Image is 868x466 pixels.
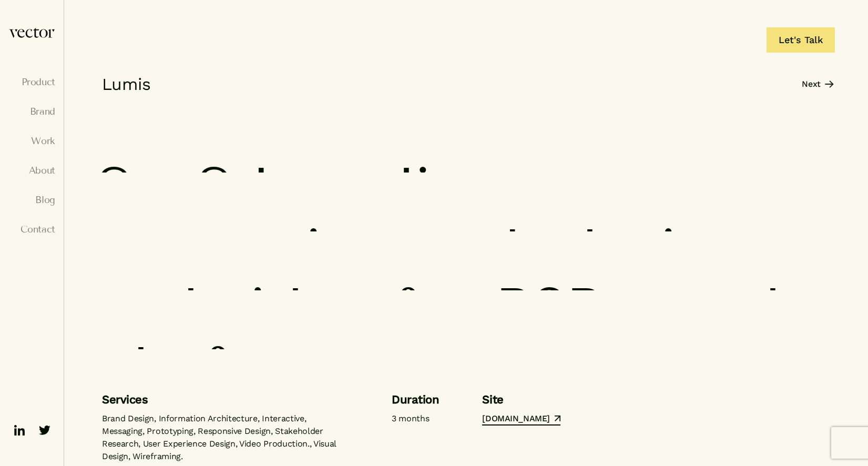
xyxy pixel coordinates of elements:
[482,413,560,426] a: [DOMAIN_NAME]
[8,224,55,235] a: Contact
[8,136,55,146] a: Work
[767,27,835,53] a: Let's Talk
[97,339,334,398] span: platform
[97,74,151,95] h5: Lumis
[8,106,55,117] a: Brand
[102,391,349,408] h6: Services
[8,195,55,205] a: Blog
[11,422,28,439] img: ico-linkedin
[802,78,834,90] a: Next
[482,391,560,408] h6: Site
[392,413,429,423] em: 3 months
[36,422,53,439] img: ico-twitter-fill
[8,165,55,176] a: About
[102,412,349,463] p: Brand Design, Information Architecture, Interactive, Messaging, Prototyping, Responsive Design, S...
[392,391,439,408] h6: Duration
[8,77,55,87] a: Product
